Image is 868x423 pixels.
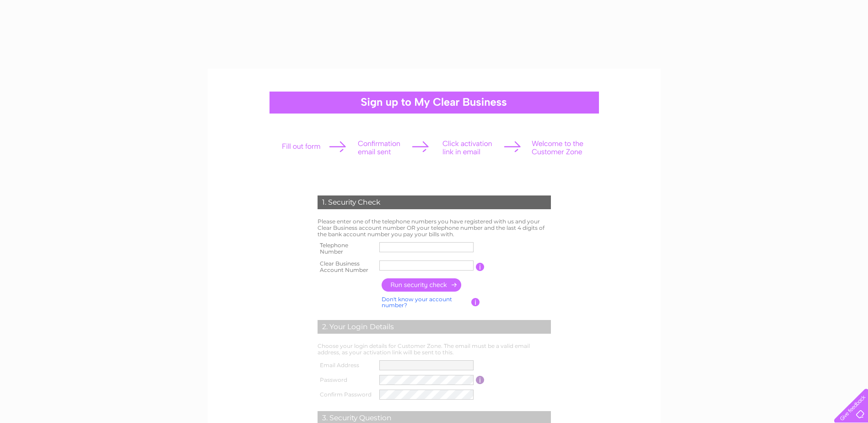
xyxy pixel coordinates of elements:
[315,239,377,258] th: Telephone Number
[315,216,553,239] td: Please enter one of the telephone numbers you have registered with us and your Clear Business acc...
[318,320,551,334] div: 2. Your Login Details
[476,263,485,271] input: Information
[471,298,480,306] input: Information
[315,358,377,373] th: Email Address
[318,195,551,209] div: 1. Security Check
[476,376,485,384] input: Information
[315,341,553,358] td: Choose your login details for Customer Zone. The email must be a valid email address, as your act...
[315,258,377,276] th: Clear Business Account Number
[382,296,452,309] a: Don't know your account number?
[315,373,377,387] th: Password
[315,387,377,402] th: Confirm Password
